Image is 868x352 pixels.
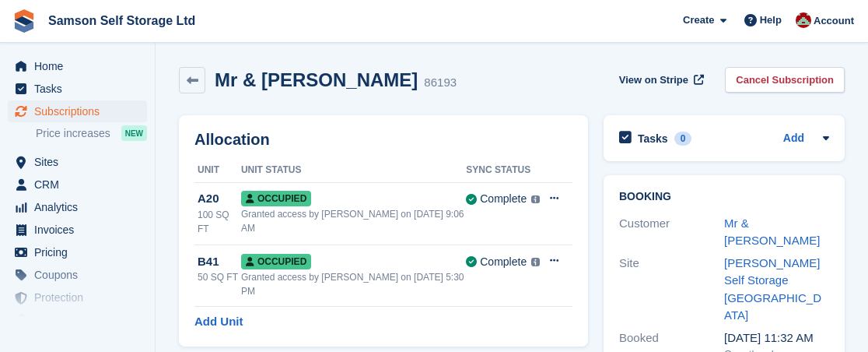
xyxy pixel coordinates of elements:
[194,313,243,331] a: Add Unit
[198,253,241,271] div: B41
[12,9,36,33] img: stora-icon-8386f47178a22dfd0bd8f6a31ec36ba5ce8667c1dd55bd0f319d3a0aa187defe.svg
[36,125,147,142] a: Price increases NEW
[34,196,128,218] span: Analytics
[760,12,782,28] span: Help
[34,287,128,308] span: Protection
[619,215,724,250] div: Customer
[194,131,572,149] h2: Allocation
[531,195,540,204] img: icon-info-grey-7440780725fd019a000dd9b08b2336e03edf1995a4989e88bcd33f0948082b44.svg
[480,191,527,207] div: Complete
[724,256,821,322] a: [PERSON_NAME] Self Storage [GEOGRAPHIC_DATA]
[241,254,311,269] span: Occupied
[613,67,707,93] a: View on Stripe
[8,55,147,77] a: menu
[424,74,457,92] div: 86193
[42,8,201,33] a: Samson Self Storage Ltd
[619,72,688,88] span: View on Stripe
[241,207,466,235] div: Granted access by [PERSON_NAME] on [DATE] 9:06 AM
[121,125,147,141] div: NEW
[34,174,128,195] span: CRM
[34,78,128,100] span: Tasks
[241,191,311,206] span: Occupied
[796,12,811,28] img: Ian
[466,158,540,183] th: Sync Status
[241,158,466,183] th: Unit Status
[8,219,147,241] a: menu
[8,287,147,308] a: menu
[34,55,128,77] span: Home
[198,270,241,284] div: 50 SQ FT
[36,126,110,141] span: Price increases
[215,69,418,90] h2: Mr & [PERSON_NAME]
[8,78,147,100] a: menu
[34,309,128,331] span: Settings
[241,270,466,298] div: Granted access by [PERSON_NAME] on [DATE] 5:30 PM
[619,255,724,325] div: Site
[531,258,540,266] img: icon-info-grey-7440780725fd019a000dd9b08b2336e03edf1995a4989e88bcd33f0948082b44.svg
[724,329,829,347] div: [DATE] 11:32 AM
[638,132,668,146] h2: Tasks
[34,219,128,241] span: Invoices
[619,191,829,203] h2: Booking
[674,132,692,146] div: 0
[34,100,128,122] span: Subscriptions
[8,100,147,122] a: menu
[8,151,147,173] a: menu
[194,158,241,183] th: Unit
[8,174,147,195] a: menu
[725,67,845,93] a: Cancel Subscription
[8,264,147,286] a: menu
[198,208,241,236] div: 100 SQ FT
[34,151,128,173] span: Sites
[814,13,854,29] span: Account
[8,196,147,218] a: menu
[724,216,820,248] a: Mr & [PERSON_NAME]
[8,241,147,263] a: menu
[198,190,241,208] div: A20
[34,241,128,263] span: Pricing
[480,254,527,270] div: Complete
[683,12,714,28] span: Create
[783,130,804,148] a: Add
[34,264,128,286] span: Coupons
[8,309,147,331] a: menu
